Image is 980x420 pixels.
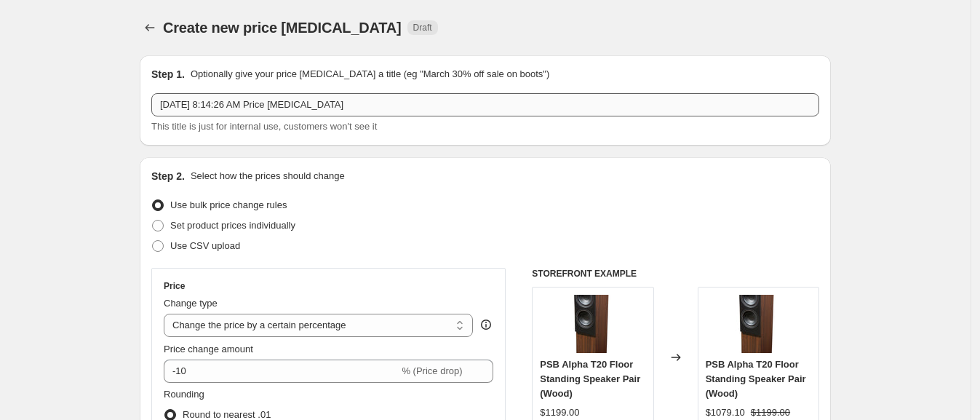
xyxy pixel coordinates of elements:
[151,93,819,116] input: 30% off holiday sale
[163,20,402,36] span: Create new price [MEDICAL_DATA]
[170,220,295,231] span: Set product prices individually
[170,199,287,210] span: Use bulk price change rules
[164,389,204,400] span: Rounding
[170,240,240,251] span: Use CSV upload
[540,405,579,420] div: $1199.00
[413,22,432,33] span: Draft
[164,344,253,354] span: Price change amount
[164,298,218,309] span: Change type
[191,169,345,183] p: Select how the prices should change
[706,359,806,399] span: PSB Alpha T20 Floor Standing Speaker Pair (Wood)
[151,121,377,132] span: This title is just for internal use, customers won't see it
[540,359,640,399] span: PSB Alpha T20 Floor Standing Speaker Pair (Wood)
[479,317,493,332] div: help
[164,280,185,292] h3: Price
[140,17,160,38] button: Price change jobs
[564,295,622,353] img: alphat120-wal_20_1_80x.jpg
[151,169,185,183] h2: Step 2.
[402,365,462,376] span: % (Price drop)
[183,409,271,420] span: Round to nearest .01
[706,405,745,420] div: $1079.10
[191,67,549,82] p: Optionally give your price [MEDICAL_DATA] a title (eg "March 30% off sale on boots")
[751,405,790,420] strike: $1199.00
[164,360,399,383] input: -15
[729,295,787,353] img: alphat120-wal_20_1_80x.jpg
[532,268,819,280] h6: STOREFRONT EXAMPLE
[151,67,185,82] h2: Step 1.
